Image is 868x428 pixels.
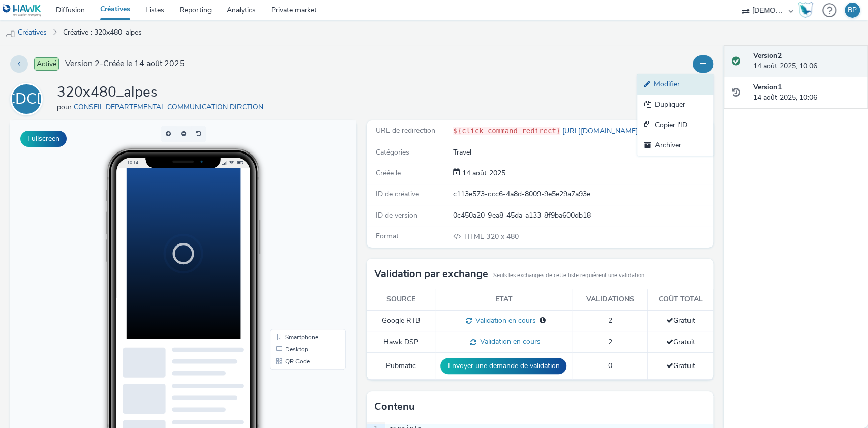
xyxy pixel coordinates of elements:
[753,51,860,72] div: 14 août 2025, 10:06
[376,231,399,241] span: Format
[261,223,334,235] li: Desktop
[848,3,857,18] div: BP
[376,210,417,220] span: ID de version
[65,58,185,70] span: Version 2 - Créée le 14 août 2025
[471,316,535,325] span: Validation en cours
[10,94,47,104] a: CDCD
[275,213,308,220] span: Smartphone
[261,235,334,247] li: QR Code
[572,289,648,310] th: Validations
[20,131,67,147] button: Fullscreen
[463,232,518,241] span: 320 x 480
[58,20,147,45] a: Créative : 320x480_alpes
[367,353,435,380] td: Pubmatic
[5,85,48,113] div: CDCD
[3,4,42,17] img: undefined Logo
[367,310,435,331] td: Google RTB
[637,115,713,135] a: Copier l'ID
[753,51,782,60] strong: Version 2
[453,210,712,221] div: 0c450a20-9ea8-45da-a133-8f9ba600db18
[74,102,267,112] a: CONSEIL DEPARTEMENTAL COMMUNICATION DIRCTION
[464,232,486,241] span: HTML
[440,358,566,374] button: Envoyer une demande de validation
[608,361,612,371] span: 0
[798,2,813,18] img: Hawk Academy
[476,337,541,346] span: Validation en cours
[57,102,74,112] span: pour
[648,289,713,310] th: Coût total
[57,83,267,102] h1: 320x480_alpes
[376,168,401,178] span: Créée le
[374,399,415,414] h3: Contenu
[560,126,699,136] a: [URL][DOMAIN_NAME][PERSON_NAME]
[453,147,712,158] div: Travel
[376,147,409,157] span: Catégories
[376,126,435,135] span: URL de redirection
[460,168,505,178] span: 14 août 2025
[275,238,300,244] span: QR Code
[666,361,695,371] span: Gratuit
[453,127,560,135] code: ${click_command_redirect}
[753,82,782,92] strong: Version 1
[753,82,860,103] div: 14 août 2025, 10:06
[608,337,612,347] span: 2
[637,95,713,115] a: Dupliquer
[376,189,419,199] span: ID de créative
[608,316,612,325] span: 2
[367,289,435,310] th: Source
[5,28,15,38] img: mobile
[666,337,695,347] span: Gratuit
[637,74,713,95] a: Modifier
[453,189,712,199] div: c113e573-ccc6-4a8d-8009-9e5e29a7a93e
[493,271,644,280] small: Seuls les exchanges de cette liste requièrent une validation
[275,226,298,232] span: Desktop
[798,2,817,18] a: Hawk Academy
[460,168,505,178] div: Création 14 août 2025, 10:06
[435,289,572,310] th: Etat
[367,331,435,353] td: Hawk DSP
[666,316,695,325] span: Gratuit
[117,39,128,45] span: 10:14
[34,57,59,71] span: Activé
[637,135,713,156] a: Archiver
[49,89,114,155] img: loaderRing.svg
[374,266,488,282] h3: Validation par exchange
[261,210,334,223] li: Smartphone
